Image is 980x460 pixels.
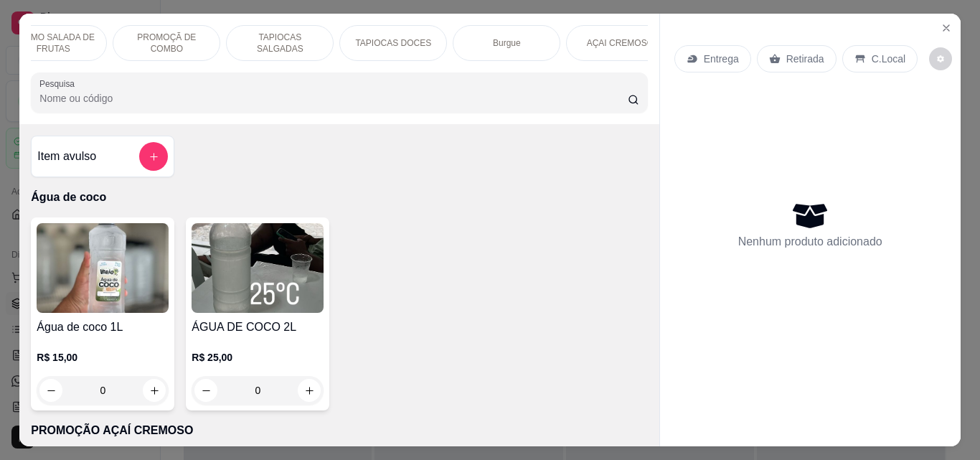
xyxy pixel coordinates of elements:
[192,350,324,365] p: R$ 25,00
[31,422,647,439] p: PROMOÇÃO AÇAÍ CREMOSO
[238,32,321,55] p: TAPIOCAS SALGADAS
[929,47,952,70] button: decrease-product-quantity
[39,379,62,402] button: decrease-product-quantity
[872,52,905,66] p: C.Local
[493,37,521,49] p: Burgue
[143,379,166,402] button: increase-product-quantity
[704,52,739,66] p: Entrega
[192,223,324,313] img: product-image
[355,37,431,49] p: TAPIOCAS DOCES
[935,17,958,39] button: Close
[39,91,628,105] input: Pesquisa
[192,319,324,336] h4: ÁGUA DE COCO 2L
[125,32,208,55] p: PROMOÇÃ DE COMBO
[786,52,824,66] p: Retirada
[37,223,169,313] img: product-image
[139,142,168,171] button: add-separate-item
[37,148,96,165] h4: Item avulso
[39,78,80,90] label: Pesquisa
[738,233,882,250] p: Nenhum produto adicionado
[11,32,95,55] p: PROMO SALADA DE FRUTAS
[587,37,654,49] p: AÇAI CREMOSO
[31,189,647,206] p: Água de coco
[37,350,169,365] p: R$ 15,00
[194,379,217,402] button: decrease-product-quantity
[298,379,321,402] button: increase-product-quantity
[37,319,169,336] h4: Água de coco 1L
